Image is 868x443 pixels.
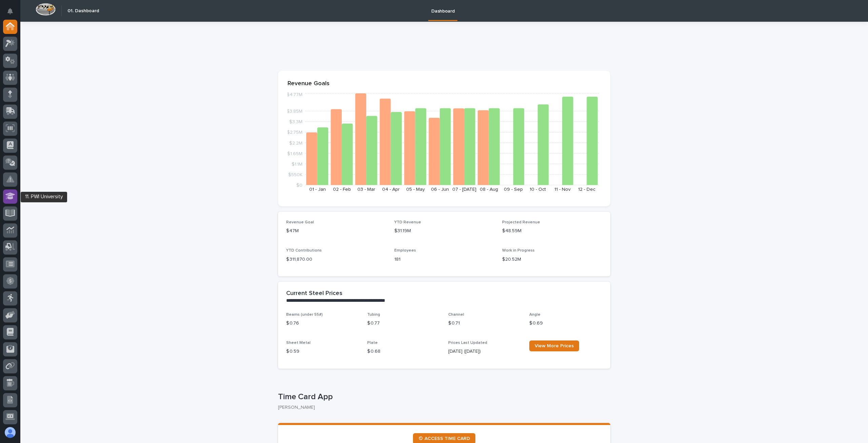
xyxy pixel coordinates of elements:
text: 03 - Mar [357,187,375,192]
text: 01 - Jan [309,187,326,192]
span: Tubing [367,313,380,317]
tspan: $4.77M [287,92,302,97]
text: 02 - Feb [333,187,351,192]
span: View More Prices [535,344,574,348]
text: 11 - Nov [554,187,571,192]
text: 07 - [DATE] [452,187,476,192]
p: $ 0.68 [367,348,440,355]
tspan: $3.3M [289,119,302,124]
p: 181 [394,256,494,263]
div: Notifications [8,8,17,19]
text: 08 - Aug [480,187,498,192]
tspan: $2.75M [287,130,302,135]
p: $31.19M [394,227,494,235]
tspan: $550K [288,172,302,177]
span: Revenue Goal [286,220,314,224]
text: 12 - Dec [578,187,595,192]
span: Beams (under 55#) [286,313,323,317]
tspan: $1.65M [287,151,302,156]
p: $ 0.59 [286,348,359,355]
p: $47M [286,227,386,235]
p: $ 0.76 [286,320,359,327]
p: $ 0.71 [448,320,521,327]
tspan: $2.2M [289,141,302,145]
p: $20.52M [502,256,602,263]
text: 09 - Sep [504,187,523,192]
span: Channel [448,313,464,317]
span: Prices Last Updated [448,341,487,345]
button: Notifications [3,4,17,18]
h2: Current Steel Prices [286,290,342,297]
p: $ 0.69 [529,320,602,327]
text: 05 - May [406,187,425,192]
p: Revenue Goals [288,80,601,88]
p: [PERSON_NAME] [278,405,605,410]
text: 06 - Jun [431,187,449,192]
span: Work in Progress [502,248,535,253]
span: Angle [529,313,540,317]
a: View More Prices [529,340,579,351]
span: Plate [367,341,378,345]
span: Projected Revenue [502,220,540,224]
p: $48.59M [502,227,602,235]
text: 10 - Oct [530,187,546,192]
tspan: $0 [296,183,302,188]
text: 04 - Apr [382,187,400,192]
span: Sheet Metal [286,341,311,345]
p: [DATE] ([DATE]) [448,348,521,355]
p: $ 311,870.00 [286,256,386,263]
tspan: $1.1M [292,162,302,166]
span: YTD Revenue [394,220,421,224]
tspan: $3.85M [287,109,302,114]
h2: 01. Dashboard [67,8,99,14]
p: $ 0.77 [367,320,440,327]
span: ⏲ ACCESS TIME CARD [418,436,470,441]
p: Time Card App [278,392,608,402]
button: users-avatar [3,425,17,440]
img: Workspace Logo [36,3,56,16]
span: YTD Contributions [286,248,322,253]
span: Employees [394,248,416,253]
